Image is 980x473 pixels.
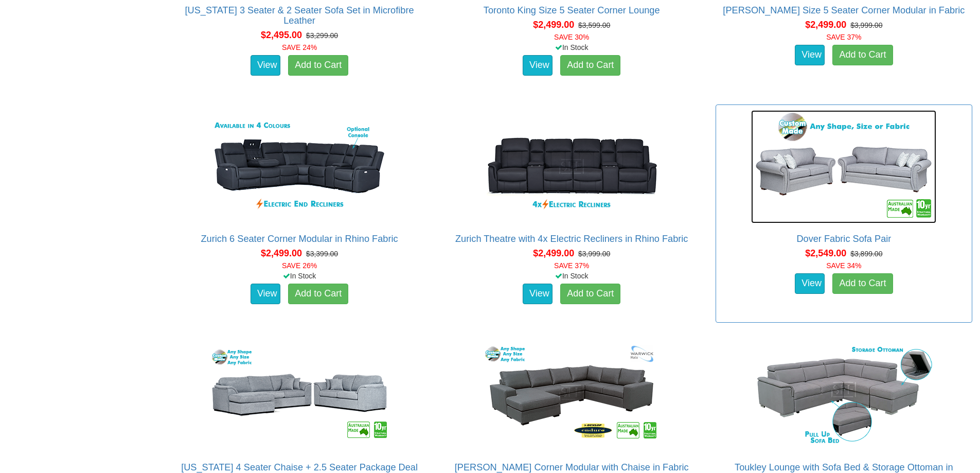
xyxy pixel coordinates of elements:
a: Dover Fabric Sofa Pair [796,234,891,244]
a: Add to Cart [832,273,893,294]
font: SAVE 30% [554,33,589,41]
del: $3,899.00 [850,250,882,258]
a: Toronto King Size 5 Seater Corner Lounge [484,5,660,15]
font: SAVE 37% [826,33,861,41]
a: Add to Cart [560,55,620,76]
a: View [795,45,825,65]
span: $2,499.00 [261,248,302,258]
a: Zurich Theatre with 4x Electric Recliners in Rhino Fabric [455,234,688,244]
a: View [795,273,825,294]
a: Add to Cart [832,45,893,65]
span: $2,495.00 [261,30,302,40]
span: $2,499.00 [805,20,846,30]
font: SAVE 24% [282,43,317,51]
img: Zurich 6 Seater Corner Modular in Rhino Fabric [207,110,392,223]
img: Toukley Lounge with Sofa Bed & Storage Ottoman in Fabric [751,339,936,452]
a: [US_STATE] 3 Seater & 2 Seater Sofa Set in Microfibre Leather [185,5,414,26]
a: Zurich 6 Seater Corner Modular in Rhino Fabric [201,234,398,244]
del: $3,399.00 [306,250,338,258]
font: SAVE 34% [826,261,861,270]
div: In Stock [441,271,702,281]
div: In Stock [169,271,430,281]
a: Add to Cart [560,284,620,304]
a: Add to Cart [288,284,348,304]
a: [PERSON_NAME] Corner Modular with Chaise in Fabric [455,462,689,472]
a: View [523,55,553,76]
div: In Stock [441,42,702,52]
a: View [251,55,280,76]
font: SAVE 26% [282,261,317,270]
a: [PERSON_NAME] Size 5 Seater Corner Modular in Fabric [723,5,965,15]
img: Zurich Theatre with 4x Electric Recliners in Rhino Fabric [479,110,664,223]
img: Morton Corner Modular with Chaise in Fabric [479,339,664,452]
a: View [251,284,280,304]
del: $3,999.00 [850,21,882,29]
img: Dover Fabric Sofa Pair [751,110,936,223]
del: $3,299.00 [306,31,338,40]
font: SAVE 37% [554,261,589,270]
del: $3,599.00 [578,21,610,29]
a: Add to Cart [288,55,348,76]
img: Texas 4 Seater Chaise + 2.5 Seater Package Deal [207,339,392,452]
span: $2,499.00 [533,248,574,258]
span: $2,549.00 [805,248,846,258]
del: $3,999.00 [578,250,610,258]
span: $2,499.00 [533,20,574,30]
a: View [523,284,553,304]
a: [US_STATE] 4 Seater Chaise + 2.5 Seater Package Deal [181,462,418,472]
